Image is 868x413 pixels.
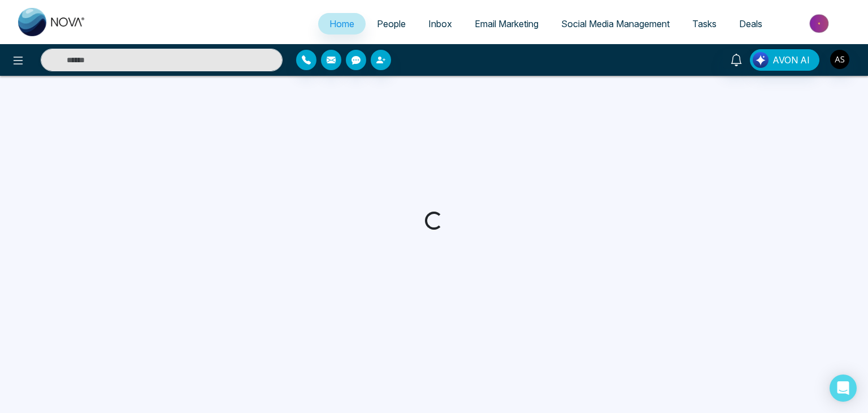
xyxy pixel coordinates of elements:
button: AVON AI [750,49,819,71]
span: AVON AI [772,53,810,67]
a: Deals [728,13,774,35]
span: People [377,18,406,29]
a: Inbox [417,13,463,35]
img: Lead Flow [753,52,769,68]
a: Social Media Management [550,13,681,35]
img: Nova CRM Logo [18,8,86,36]
span: Social Media Management [561,18,670,29]
span: Home [329,18,354,29]
a: Tasks [681,13,728,35]
span: Email Marketing [475,18,539,29]
img: User Avatar [830,50,849,69]
span: Tasks [692,18,717,29]
div: Open Intercom Messenger [830,375,857,402]
a: Email Marketing [463,13,550,35]
span: Inbox [428,18,452,29]
img: Market-place.gif [779,11,861,36]
span: Deals [739,18,762,29]
a: People [366,13,417,35]
a: Home [318,13,366,35]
